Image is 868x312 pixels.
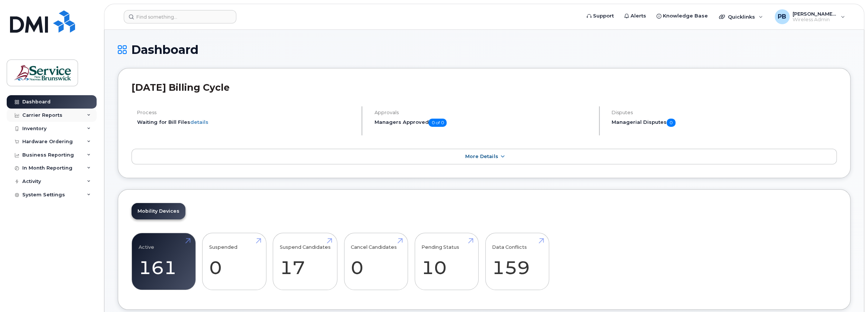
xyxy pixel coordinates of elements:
h2: [DATE] Billing Cycle [132,82,837,93]
h4: Approvals [374,110,592,115]
li: Waiting for Bill Files [137,119,355,126]
h5: Managers Approved [374,119,592,127]
h4: Disputes [612,110,837,115]
a: Suspend Candidates 17 [280,237,331,286]
a: Pending Status 10 [421,237,472,286]
span: 0 [667,119,676,127]
h1: Dashboard [118,43,851,56]
a: Active 161 [139,237,189,286]
h5: Managerial Disputes [612,119,837,127]
span: More Details [465,154,498,159]
h4: Process [137,110,355,115]
a: Data Conflicts 159 [492,237,542,286]
span: 0 of 0 [428,119,447,127]
a: Mobility Devices [132,203,185,219]
a: Cancel Candidates 0 [351,237,401,286]
a: details [190,119,208,125]
a: Suspended 0 [209,237,259,286]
